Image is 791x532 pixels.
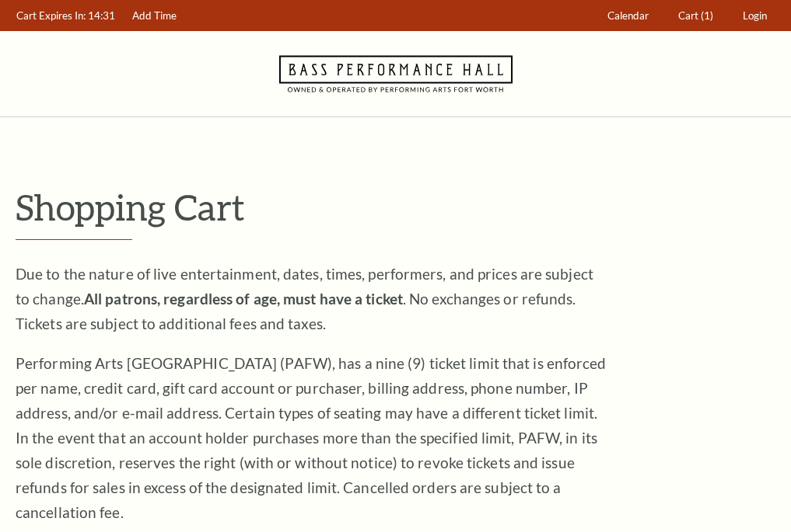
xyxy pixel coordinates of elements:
[84,290,403,308] strong: All patrons, regardless of age, must have a ticket
[678,9,698,22] span: Cart
[743,9,767,22] span: Login
[671,1,721,31] a: Cart (1)
[16,265,593,332] span: Due to the nature of live entertainment, dates, times, performers, and prices are subject to chan...
[736,1,775,31] a: Login
[607,9,649,22] span: Calendar
[125,1,184,31] a: Add Time
[16,351,607,525] p: Performing Arts [GEOGRAPHIC_DATA] (PAFW), has a nine (9) ticket limit that is enforced per name, ...
[88,9,115,22] span: 14:31
[16,9,86,22] span: Cart Expires In:
[600,1,656,31] a: Calendar
[701,9,713,22] span: (1)
[16,187,775,227] p: Shopping Cart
